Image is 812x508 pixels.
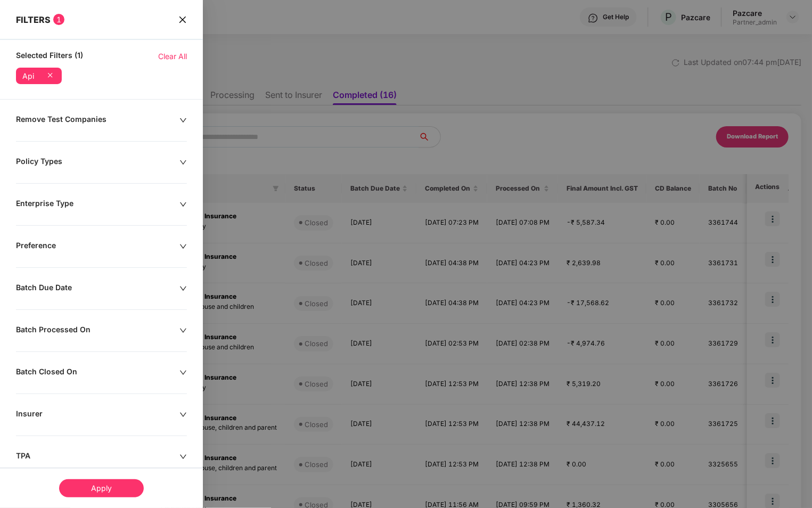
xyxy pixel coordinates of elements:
[179,327,187,334] span: down
[16,114,179,126] div: Remove Test Companies
[179,201,187,208] span: down
[179,159,187,166] span: down
[16,14,51,25] span: FILTERS
[53,14,64,25] span: 1
[158,51,187,62] span: Clear All
[179,285,187,292] span: down
[179,411,187,419] span: down
[16,157,179,168] div: Policy Types
[59,479,144,497] div: Apply
[179,453,187,461] span: down
[16,283,179,294] div: Batch Due Date
[16,367,179,379] div: Batch Closed On
[16,325,179,337] div: Batch Processed On
[22,72,34,80] div: Api
[179,369,187,376] span: down
[16,451,179,463] div: TPA
[179,243,187,250] span: down
[16,409,179,421] div: Insurer
[16,51,83,62] span: Selected Filters (1)
[16,241,179,252] div: Preference
[179,117,187,124] span: down
[16,199,179,210] div: Enterprise Type
[178,14,187,25] span: close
